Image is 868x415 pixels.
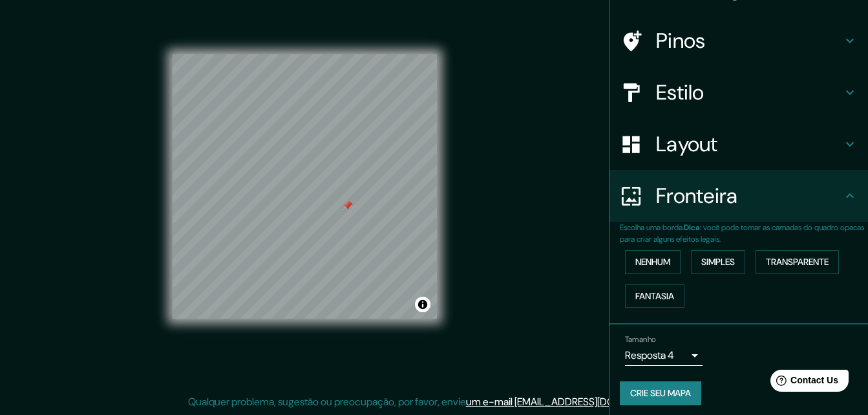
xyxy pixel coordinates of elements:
[691,250,745,274] button: Simples
[625,345,703,366] div: Resposta 4
[656,183,842,209] h4: Fronteira
[635,254,670,270] font: Nenhum
[756,250,839,274] button: Transparente
[625,250,681,274] button: Nenhum
[609,170,868,222] div: Fronteira
[753,365,854,401] iframe: Help widget launcher
[656,131,842,157] h4: Layout
[630,385,691,401] font: Crie seu mapa
[635,288,674,304] font: Fantasia
[609,118,868,170] div: Layout
[625,284,684,308] button: Fantasia
[620,222,868,245] p: Escolha uma borda. : você pode tornar as camadas do quadro opacas para criar alguns efeitos legais.
[173,54,437,319] canvas: Mapa
[620,381,701,405] button: Crie seu mapa
[684,222,700,233] b: Dica
[415,297,430,312] button: Alternar atribuição
[656,80,842,105] h4: Estilo
[466,395,674,409] a: um e-mail [EMAIL_ADDRESS][DOMAIN_NAME]
[609,67,868,118] div: Estilo
[609,15,868,67] div: Pinos
[625,334,656,345] label: Tamanho
[656,28,842,54] h4: Pinos
[701,254,735,270] font: Simples
[188,394,676,410] p: Qualquer problema, sugestão ou preocupação, por favor, envie .
[766,254,829,270] font: Transparente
